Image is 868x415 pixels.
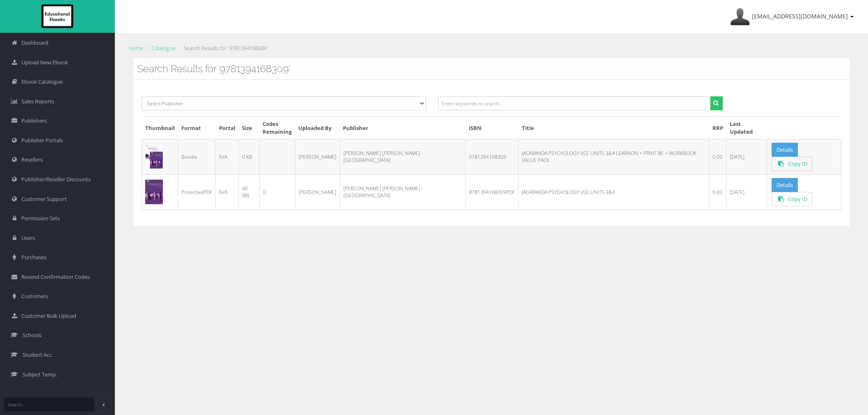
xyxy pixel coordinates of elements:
[772,192,812,206] a: Click to copy to clipboard.
[216,174,239,210] td: N/A
[519,139,709,174] td: JACARANDA PSYCHOLOGY VCE UNITS 3&4 LEARNON + PRINT 8E + WORKBOOK VALUE PACK
[772,143,798,157] a: Details
[295,139,340,174] td: [PERSON_NAME]
[21,59,68,66] span: Upload New Ebook
[21,117,47,125] span: Publishers
[519,174,709,210] td: JACARANDA PSYCHOLOGY VCE UNITS 3&4
[466,117,519,139] th: ISBN
[177,44,268,52] li: Search Results for '9781394168309'
[216,117,239,139] th: Portal
[21,195,67,203] span: Customer Support
[178,117,216,139] th: Format
[466,174,519,210] td: 9781394168309PDF
[295,174,340,210] td: [PERSON_NAME]
[788,195,807,203] span: Copy ID
[466,139,519,174] td: 9781394168309
[21,312,76,320] span: Customer Bulk Upload
[216,139,239,174] td: N/A
[178,139,216,174] td: Bundle
[726,117,767,139] th: Last Updated
[21,214,60,222] span: Permission Sets
[21,253,46,261] span: Purchases
[340,174,466,210] td: [PERSON_NAME] [PERSON_NAME] - [GEOGRAPHIC_DATA]
[21,156,43,164] span: Resellers
[4,398,94,411] input: Search...
[21,137,63,144] span: Publisher Portals
[772,157,812,171] a: Click to copy to clipboard.
[21,98,54,105] span: Sales Reports
[151,44,176,52] a: Catalogue
[259,117,295,139] th: Codes Remaining
[726,174,767,210] td: [DATE]
[519,117,709,139] th: Title
[788,160,807,167] span: Copy ID
[21,176,91,183] span: Publisher/Reseller Discounts
[709,117,726,139] th: RRP
[340,117,466,139] th: Publisher
[239,117,260,139] th: Size
[709,139,726,174] td: 0.00
[178,174,216,210] td: ProtectedPDF
[21,292,48,300] span: Customers
[752,12,848,20] span: [EMAIL_ADDRESS][DOMAIN_NAME]
[438,96,710,110] input: Enter keywords to search...
[295,117,340,139] th: Uploaded By
[239,174,260,210] td: 40 MB
[259,174,295,210] td: 0
[239,139,260,174] td: 0 KB
[730,7,750,27] img: Avatar
[145,144,163,169] img: dd833ed5-e442-46fb-bce1-187522288ed4.png
[340,139,466,174] td: [PERSON_NAME] [PERSON_NAME] - [GEOGRAPHIC_DATA]
[23,351,53,359] span: Student Acc.
[129,44,143,52] a: Home
[726,139,767,174] td: [DATE]
[21,273,90,281] span: Resend Confirmation Codes
[709,174,726,210] td: 0.00
[145,180,163,204] img: 7068ef09-44f2-4fae-9c44-79a02db725fc.jpg
[23,371,57,379] span: Subject Temp.
[23,331,41,339] span: Schools
[21,78,63,86] span: Ebook Catalogue
[142,117,178,139] th: Thumbnail
[21,234,35,242] span: Users
[21,39,48,47] span: Dashboard
[772,178,798,192] a: Details
[137,64,845,74] h3: Search Results for '9781394168309'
